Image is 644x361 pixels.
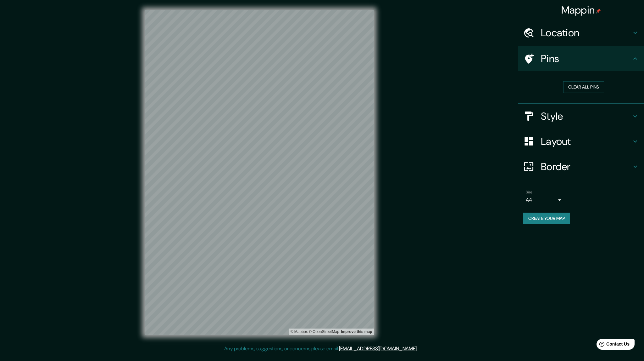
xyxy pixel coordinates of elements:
[145,10,374,335] canvas: Map
[309,329,339,334] a: OpenStreetMap
[541,160,631,173] h4: Border
[563,81,604,93] button: Clear all pins
[596,9,601,14] img: pin-icon.png
[339,345,417,352] a: [EMAIL_ADDRESS][DOMAIN_NAME]
[588,336,637,354] iframe: Help widget launcher
[419,345,420,352] div: .
[541,52,631,65] h4: Pins
[418,345,419,352] div: .
[541,26,631,39] h4: Location
[518,129,644,154] div: Layout
[224,345,418,352] p: Any problems, suggestions, or concerns please email .
[541,110,631,123] h4: Style
[526,195,563,205] div: A4
[523,213,570,224] button: Create your map
[518,46,644,71] div: Pins
[518,20,644,45] div: Location
[561,4,601,16] h4: Mappin
[526,189,532,195] label: Size
[541,135,631,148] h4: Layout
[291,329,308,334] a: Mapbox
[518,104,644,129] div: Style
[518,154,644,179] div: Border
[341,329,372,334] a: Map feedback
